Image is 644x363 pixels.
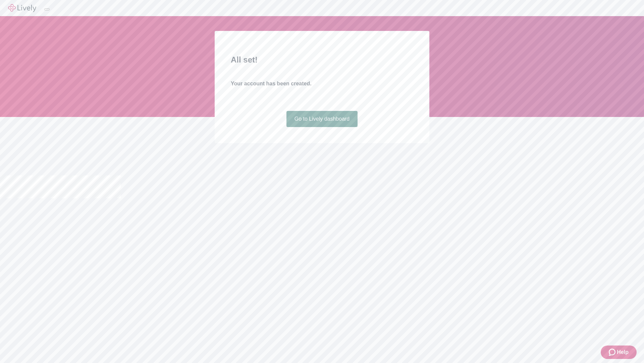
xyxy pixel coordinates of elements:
[286,111,358,127] a: Go to Lively dashboard
[617,348,629,356] span: Help
[44,8,50,10] button: Log out
[601,346,637,359] button: Zendesk support iconHelp
[8,4,36,12] img: Lively
[609,348,617,356] svg: Zendesk support icon
[231,80,413,88] h4: Your account has been created.
[231,54,413,66] h2: All set!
